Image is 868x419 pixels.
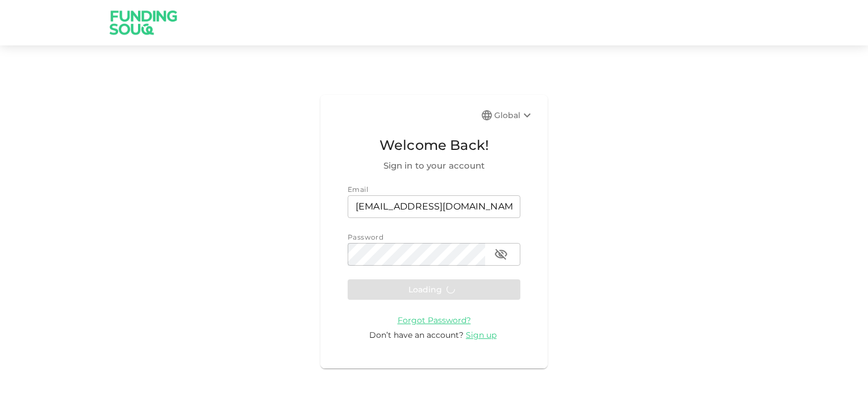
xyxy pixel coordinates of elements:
[369,330,464,340] span: Don’t have an account?
[348,159,520,173] span: Sign in to your account
[494,108,534,122] div: Global
[398,315,471,325] span: Forgot Password?
[348,195,520,218] input: email
[348,233,383,241] span: Password
[348,243,485,266] input: password
[348,135,520,156] span: Welcome Back!
[398,315,471,325] a: Forgot Password?
[348,185,368,194] span: Email
[466,330,496,340] span: Sign up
